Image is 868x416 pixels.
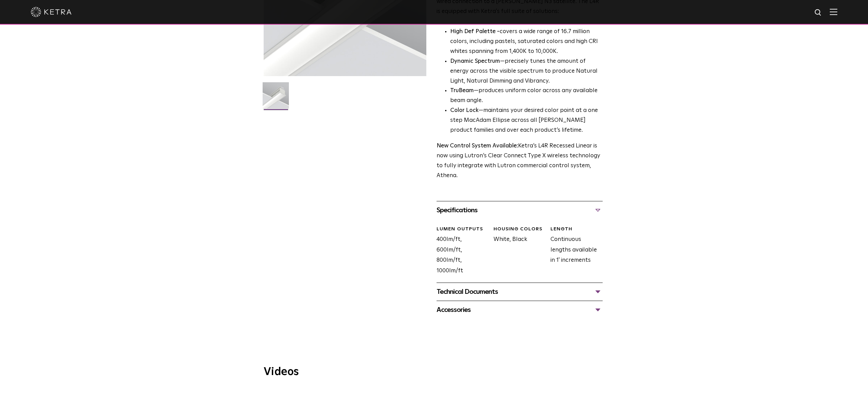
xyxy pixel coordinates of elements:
div: LENGTH [550,226,602,233]
li: —produces uniform color across any available beam angle. [450,86,603,106]
p: Ketra’s L4R Recessed Linear is now using Lutron’s Clear Connect Type X wireless technology to ful... [437,141,603,181]
div: White, Black [488,226,545,276]
div: 400lm/ft, 600lm/ft, 800lm/ft, 1000lm/ft [431,226,488,276]
li: —precisely tunes the amount of energy across the visible spectrum to produce Natural Light, Natur... [450,57,603,86]
p: covers a wide range of 16.7 million colors, including pastels, saturated colors and high CRI whit... [450,27,603,57]
div: Technical Documents [437,286,603,297]
div: Continuous lengths available in 1' increments [545,226,602,276]
li: —maintains your desired color point at a one step MacAdam Ellipse across all [PERSON_NAME] produc... [450,106,603,135]
img: search icon [814,9,823,17]
div: Specifications [437,205,603,216]
img: Hamburger%20Nav.svg [830,9,837,15]
strong: TruBeam [450,88,474,94]
div: Accessories [437,304,603,315]
div: LUMEN OUTPUTS [437,226,488,233]
strong: Dynamic Spectrum [450,58,500,64]
strong: High Def Palette - [450,29,500,34]
img: L4R-2021-Web-Square [263,82,289,114]
strong: New Control System Available: [437,143,518,149]
div: HOUSING COLORS [494,226,545,233]
img: ketra-logo-2019-white [31,7,72,17]
strong: Color Lock [450,107,479,113]
h3: Videos [264,367,605,377]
